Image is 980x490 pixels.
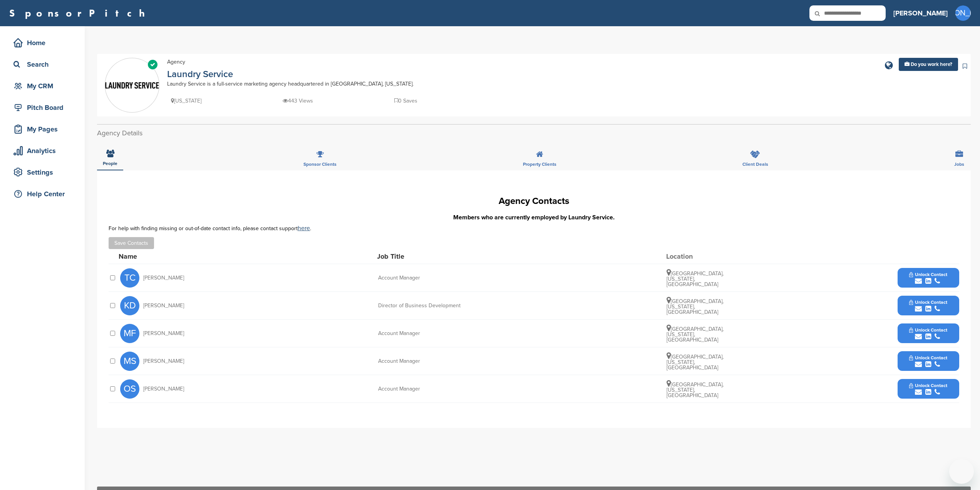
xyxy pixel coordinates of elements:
span: [PERSON_NAME] [143,303,184,308]
span: Do you work here? [911,61,952,67]
div: Agency [167,58,437,66]
div: Account Manager [378,331,494,336]
button: Unlock Contact [900,322,957,345]
a: [PERSON_NAME] [893,5,948,22]
div: Name [119,253,203,260]
span: MS [120,352,139,371]
div: Home [12,36,77,50]
span: Unlock Contact [909,272,947,277]
span: [GEOGRAPHIC_DATA], [US_STATE], [GEOGRAPHIC_DATA] [667,326,724,343]
span: [PERSON_NAME] [955,5,971,21]
div: For help with finding missing or out-of-date contact info, please contact support . [109,225,959,231]
a: My CRM [8,77,77,95]
button: Unlock Contact [900,294,957,317]
h2: Agency Details [97,128,971,138]
a: SponsorPitch [9,8,150,18]
div: Account Manager [378,275,494,281]
div: Analytics [12,144,77,158]
div: Pitch Board [12,101,77,115]
a: Home [8,34,77,52]
div: Help Center [12,187,77,201]
iframe: Button to launch messaging window [949,459,974,484]
button: Unlock Contact [900,377,957,401]
div: My CRM [12,79,77,93]
span: Unlock Contact [909,327,947,333]
div: Director of Business Development [378,303,494,308]
div: Location [666,253,724,260]
h3: Members who are currently employed by Laundry Service. [109,213,959,222]
span: [PERSON_NAME] [143,275,184,281]
span: Sponsor Clients [303,162,337,167]
a: Analytics [8,142,77,160]
div: Search [12,57,77,71]
span: MF [120,324,139,343]
span: OS [120,379,139,399]
span: [GEOGRAPHIC_DATA], [US_STATE], [GEOGRAPHIC_DATA] [667,270,724,288]
a: here [298,224,310,232]
span: Jobs [954,162,964,167]
h1: Agency Contacts [109,194,959,208]
button: Save Contacts [109,237,154,249]
a: Laundry Service [167,69,233,80]
span: People [103,161,117,166]
div: Account Manager [378,359,494,364]
span: [PERSON_NAME] [143,359,184,364]
button: Unlock Contact [900,350,957,373]
p: 0 Saves [394,96,417,106]
span: [GEOGRAPHIC_DATA], [US_STATE], [GEOGRAPHIC_DATA] [667,298,724,315]
span: KD [120,296,139,315]
span: [PERSON_NAME] [143,331,184,336]
span: Property Clients [523,162,556,167]
img: Sponsorpitch & Laundry Service [105,82,159,89]
span: [PERSON_NAME] [143,386,184,392]
a: Do you work here? [899,58,958,71]
div: Settings [12,165,77,179]
span: TC [120,268,139,288]
a: Pitch Board [8,99,77,116]
a: Settings [8,163,77,181]
h3: [PERSON_NAME] [893,8,948,19]
span: Unlock Contact [909,383,947,388]
button: Unlock Contact [900,266,957,290]
a: Search [8,56,77,73]
a: My Pages [8,120,77,138]
span: Unlock Contact [909,300,947,305]
span: Client Deals [742,162,768,167]
span: [GEOGRAPHIC_DATA], [US_STATE], [GEOGRAPHIC_DATA] [667,381,724,399]
div: Account Manager [378,386,494,392]
span: Unlock Contact [909,355,947,360]
a: Help Center [8,185,77,203]
span: [GEOGRAPHIC_DATA], [US_STATE], [GEOGRAPHIC_DATA] [667,354,724,371]
div: Laundry Service is a full-service marketing agency headquartered in [GEOGRAPHIC_DATA], [US_STATE]. [167,80,437,88]
p: [US_STATE] [171,96,201,106]
div: Job Title [377,253,493,260]
div: My Pages [12,122,77,136]
p: 443 Views [283,96,313,106]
